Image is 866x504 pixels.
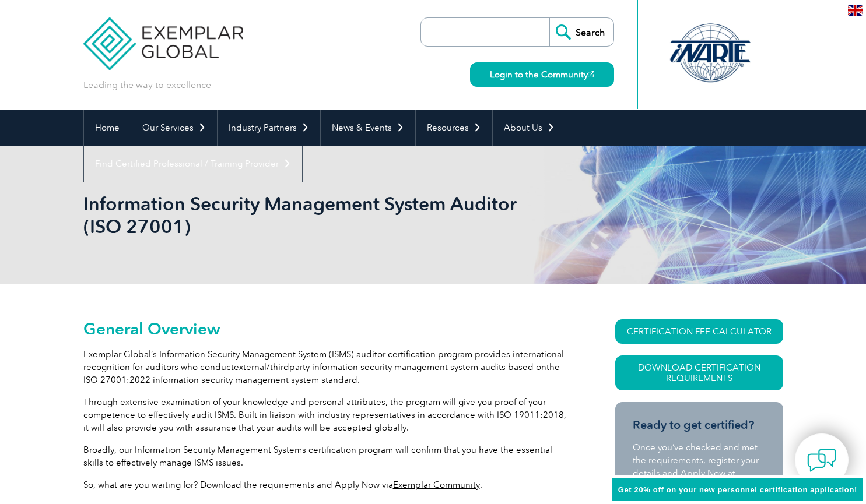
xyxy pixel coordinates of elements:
span: Get 20% off on your new personnel certification application! [618,485,857,494]
a: About Us [493,110,566,146]
a: Home [84,110,131,146]
p: Leading the way to excellence [83,79,211,91]
img: open_square.png [588,71,594,77]
a: Download Certification Requirements [615,355,783,390]
a: Login to the Community [470,62,614,87]
a: Industry Partners [218,110,320,146]
input: Search [549,18,613,46]
h2: General Overview [83,319,573,338]
a: CERTIFICATION FEE CALCULATOR [615,319,783,344]
img: en [848,5,863,16]
span: party information security management system audits based on [289,362,546,372]
p: So, what are you waiting for? Download the requirements and Apply Now via . [83,478,573,491]
a: Exemplar Community [393,480,480,490]
a: Resources [416,110,492,146]
a: News & Events [321,110,415,146]
p: Broadly, our Information Security Management Systems certification program will confirm that you ... [83,443,573,469]
img: contact-chat.png [807,446,836,475]
a: Our Services [131,110,217,146]
p: Exemplar Global’s Information Security Management System (ISMS) auditor certification program pro... [83,348,573,386]
h3: Ready to get certified? [633,418,766,432]
a: Find Certified Professional / Training Provider [84,146,302,182]
h1: Information Security Management System Auditor (ISO 27001) [83,192,531,238]
p: Once you’ve checked and met the requirements, register your details and Apply Now at [633,441,766,480]
p: Through extensive examination of your knowledge and personal attributes, the program will give yo... [83,396,573,434]
span: external/third [234,362,289,372]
